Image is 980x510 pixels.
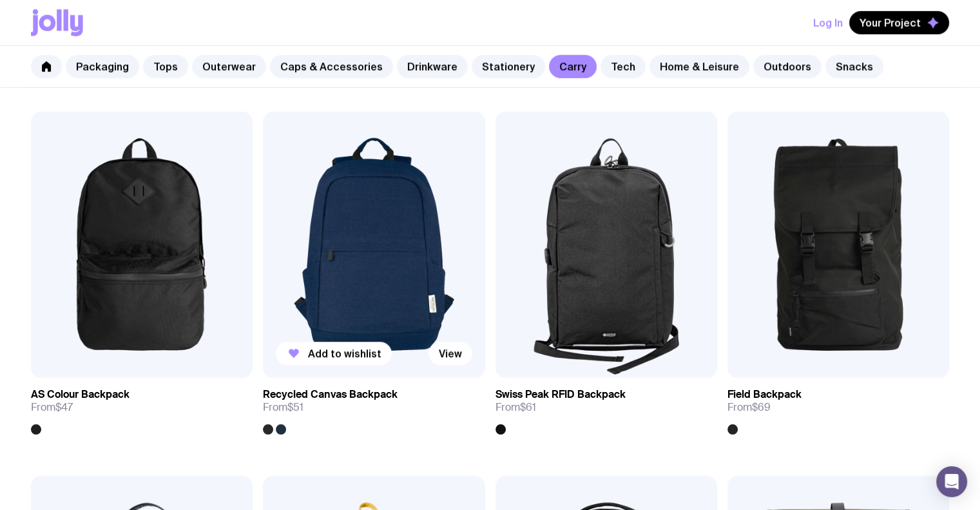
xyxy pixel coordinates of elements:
[31,401,73,414] span: From
[753,55,821,78] a: Outdoors
[192,55,266,78] a: Outerwear
[495,401,536,414] span: From
[263,401,303,414] span: From
[397,55,468,78] a: Drinkware
[495,378,717,435] a: Swiss Peak RFID BackpackFrom$61
[495,388,626,401] h3: Swiss Peak RFID Backpack
[287,400,303,414] span: $51
[263,378,485,435] a: Recycled Canvas BackpackFrom$51
[31,388,130,401] h3: AS Colour Backpack
[849,11,949,34] button: Your Project
[472,55,545,78] a: Stationery
[727,378,949,435] a: Field BackpackFrom$69
[143,55,188,78] a: Tops
[825,55,883,78] a: Snacks
[520,400,536,414] span: $61
[428,342,472,365] a: View
[66,55,139,78] a: Packaging
[600,55,646,78] a: Tech
[752,400,771,414] span: $69
[31,378,253,435] a: AS Colour BackpackFrom$47
[727,401,771,414] span: From
[549,55,597,78] a: Carry
[649,55,749,78] a: Home & Leisure
[936,466,967,497] div: Open Intercom Messenger
[727,388,802,401] h3: Field Backpack
[308,347,381,360] span: Add to wishlist
[276,342,392,365] button: Add to wishlist
[270,55,393,78] a: Caps & Accessories
[813,11,843,34] button: Log In
[860,16,921,29] span: Your Project
[263,388,398,401] h3: Recycled Canvas Backpack
[55,400,73,414] span: $47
